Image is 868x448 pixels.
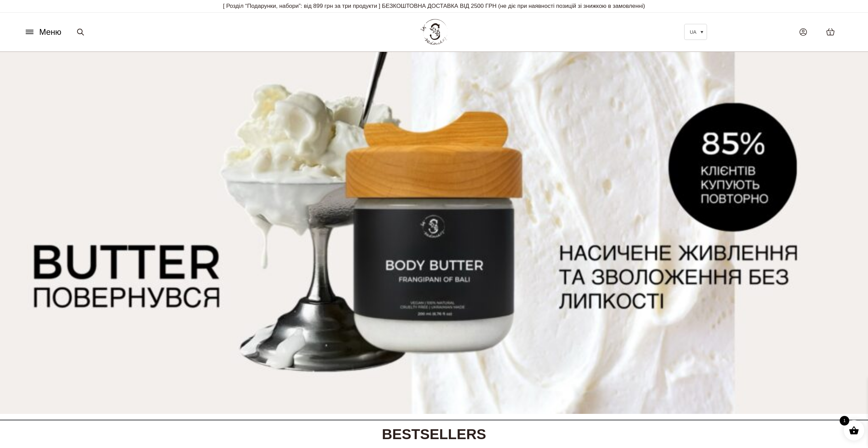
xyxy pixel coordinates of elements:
button: Меню [22,26,63,39]
span: 1 [829,30,831,36]
span: Меню [39,26,61,38]
span: UA [690,29,696,35]
a: UA [684,24,707,40]
span: 1 [840,416,849,425]
a: 1 [819,21,842,43]
img: BY SADOVSKIY [421,19,448,45]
